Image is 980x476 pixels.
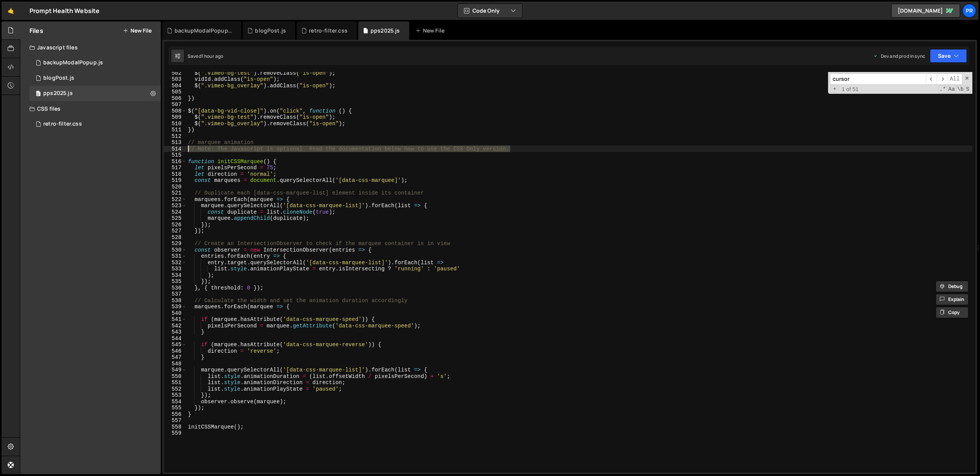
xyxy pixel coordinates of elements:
[164,70,186,77] div: 502
[164,234,186,241] div: 528
[939,85,947,93] span: RegExp Search
[164,417,186,424] div: 557
[164,222,186,228] div: 526
[164,266,186,272] div: 533
[164,184,186,190] div: 520
[164,329,186,335] div: 543
[164,177,186,184] div: 519
[164,316,186,323] div: 541
[164,260,186,266] div: 532
[164,146,186,152] div: 514
[930,49,967,63] button: Save
[164,108,186,115] div: 508
[891,4,960,18] a: [DOMAIN_NAME]
[164,228,186,234] div: 527
[175,27,232,34] div: backupModalPopup.js
[164,386,186,393] div: 552
[164,209,186,216] div: 524
[164,121,186,127] div: 510
[20,40,161,55] div: Javascript files
[164,76,186,83] div: 503
[164,367,186,373] div: 549
[164,171,186,178] div: 518
[164,152,186,159] div: 515
[164,298,186,304] div: 538
[965,85,970,93] span: Search In Selection
[20,101,161,116] div: CSS files
[2,2,20,20] a: 🤙
[164,310,186,317] div: 540
[164,253,186,260] div: 531
[164,354,186,361] div: 547
[43,90,73,97] div: pps2025.js
[164,392,186,399] div: 553
[29,55,161,70] div: 16625/45860.js
[164,165,186,171] div: 517
[164,348,186,355] div: 546
[255,27,286,34] div: blogPost.js
[164,83,186,89] div: 504
[164,114,186,121] div: 509
[43,59,103,66] div: backupModalPopup.js
[164,278,186,285] div: 535
[164,240,186,247] div: 529
[415,27,448,34] div: New File
[962,4,976,18] a: Pr
[937,74,947,85] span: ​
[29,70,161,86] div: 16625/45859.js
[164,361,186,367] div: 548
[164,139,186,146] div: 513
[164,190,186,196] div: 521
[164,101,186,108] div: 507
[29,86,161,101] div: 16625/45293.js
[164,335,186,342] div: 544
[29,116,161,132] div: 16625/45443.css
[936,307,969,318] button: Copy
[164,323,186,329] div: 542
[926,74,937,85] span: ​
[43,75,74,82] div: blogPost.js
[164,203,186,209] div: 523
[29,26,43,35] h2: Files
[164,127,186,133] div: 511
[164,89,186,95] div: 505
[164,342,186,348] div: 545
[936,281,969,292] button: Debug
[839,86,862,93] span: 1 of 51
[164,159,186,165] div: 516
[164,430,186,437] div: 559
[371,27,400,34] div: pps2025.js
[831,85,839,93] span: Toggle Replace mode
[164,215,186,222] div: 525
[201,53,224,59] div: 1 hour ago
[164,272,186,279] div: 534
[956,85,964,93] span: Whole Word Search
[164,304,186,310] div: 539
[164,411,186,418] div: 556
[830,74,926,85] input: Search for
[936,294,969,305] button: Explain
[36,91,41,97] span: 0
[164,285,186,291] div: 536
[164,291,186,298] div: 537
[164,405,186,411] div: 555
[164,133,186,140] div: 512
[873,53,925,59] div: Dev and prod in sync
[43,121,82,128] div: retro-filter.css
[164,247,186,254] div: 530
[309,27,348,34] div: retro-filter.css
[164,379,186,386] div: 551
[458,4,522,18] button: Code Only
[164,196,186,203] div: 522
[164,399,186,405] div: 554
[29,6,100,15] div: Prompt Health Website
[164,95,186,102] div: 506
[123,28,152,34] button: New File
[188,53,223,59] div: Saved
[164,373,186,380] div: 550
[164,424,186,430] div: 558
[947,74,962,85] span: Alt-Enter
[947,85,955,93] span: CaseSensitive Search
